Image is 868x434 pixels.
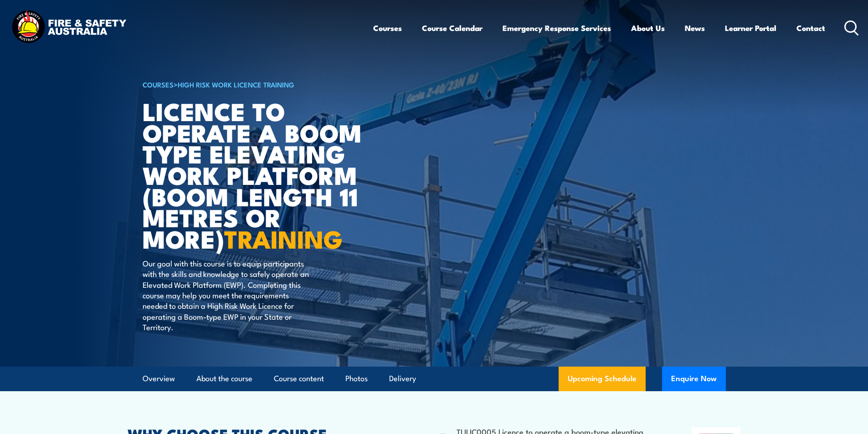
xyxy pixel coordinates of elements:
a: Overview [143,367,175,391]
a: High Risk Work Licence Training [178,79,294,89]
a: Course content [274,367,324,391]
a: News [685,16,705,40]
button: Enquire Now [662,367,726,391]
a: Course Calendar [422,16,483,40]
a: About Us [631,16,665,40]
strong: TRAINING [224,219,343,257]
a: Upcoming Schedule [559,367,646,391]
h1: Licence to operate a boom type elevating work platform (boom length 11 metres or more) [143,100,368,249]
a: COURSES [143,79,174,89]
a: Delivery [389,367,416,391]
h6: > [143,79,368,90]
a: Contact [796,16,825,40]
a: Courses [373,16,402,40]
a: Photos [345,367,368,391]
a: About the course [196,367,252,391]
a: Learner Portal [725,16,776,40]
a: Emergency Response Services [503,16,611,40]
p: Our goal with this course is to equip participants with the skills and knowledge to safely operat... [143,258,309,332]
